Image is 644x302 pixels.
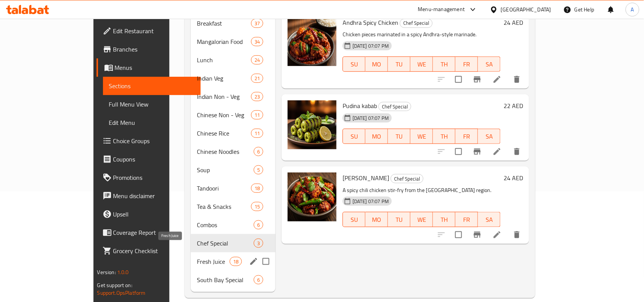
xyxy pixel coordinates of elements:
[379,102,411,111] span: Chef Special
[343,57,365,72] button: SU
[436,131,452,142] span: TH
[456,57,478,72] button: FR
[113,136,195,145] span: Choice Groups
[501,5,551,14] div: [GEOGRAPHIC_DATA]
[97,58,201,77] a: Menus
[346,59,362,70] span: SU
[493,147,502,156] a: Edit menu item
[197,202,251,211] div: Tea & Snacks
[191,51,275,69] div: Lunch24
[468,226,486,244] button: Branch-specific-item
[197,55,251,65] span: Lunch
[251,38,263,45] span: 34
[433,129,456,144] button: TH
[251,203,263,210] span: 15
[191,142,275,161] div: Chinese Noodles6
[508,226,526,244] button: delete
[109,81,195,90] span: Sections
[191,252,275,271] div: Fresh Juice18edit
[251,110,263,120] div: items
[459,131,475,142] span: FR
[451,227,467,243] span: Select to update
[113,191,195,200] span: Menu disclaimer
[254,240,263,247] span: 3
[254,148,263,155] span: 6
[436,59,452,70] span: TH
[113,246,195,255] span: Grocery Checklist
[197,275,254,284] span: South Bay Special
[481,214,497,225] span: SA
[391,131,407,142] span: TU
[113,26,195,36] span: Edit Restaurant
[343,17,398,28] span: Andhra Spicy Chicken
[254,166,263,174] span: 5
[97,187,201,205] a: Menu disclaimer
[251,92,263,101] div: items
[191,197,275,216] div: Tea & Snacks15
[197,37,251,46] span: Mangalorian Food
[113,173,195,182] span: Promotions
[97,280,132,290] span: Get support on:
[251,185,263,192] span: 18
[468,142,486,161] button: Branch-specific-item
[391,174,423,183] div: Chef Special
[369,214,385,225] span: MO
[456,129,478,144] button: FR
[97,288,146,298] a: Support.OpsPlatform
[414,131,430,142] span: WE
[508,70,526,89] button: delete
[191,87,275,106] div: Indian Non - Veg23
[388,212,411,227] button: TU
[197,239,254,248] span: Chef Special
[349,42,392,50] span: [DATE] 07:07 PM
[343,212,365,227] button: SU
[248,256,259,267] button: edit
[343,129,365,144] button: SU
[414,59,430,70] span: WE
[251,57,263,64] span: 24
[481,59,497,70] span: SA
[459,214,475,225] span: FR
[197,147,254,156] div: Chinese Noodles
[197,184,251,193] div: Tandoori
[191,179,275,197] div: Tandoori18
[97,168,201,187] a: Promotions
[436,214,452,225] span: TH
[418,5,465,14] div: Menu-management
[191,271,275,289] div: South Bay Special6
[103,77,201,95] a: Sections
[117,267,129,277] span: 1.0.0
[97,40,201,58] a: Branches
[391,59,407,70] span: TU
[391,214,407,225] span: TU
[378,102,411,111] div: Chef Special
[197,257,229,266] span: Fresh Juice
[197,74,251,83] span: Indian Veg
[343,186,501,195] p: A spicy chili chicken stir-fry from the [GEOGRAPHIC_DATA] region.
[400,19,432,27] span: Chef Special
[369,131,385,142] span: MO
[103,95,201,113] a: Full Menu View
[254,276,263,284] span: 6
[115,63,195,72] span: Menus
[508,142,526,161] button: delete
[414,214,430,225] span: WE
[191,234,275,252] div: Chef Special3
[251,93,263,100] span: 23
[191,106,275,124] div: Chinese Non - Veg11
[191,124,275,142] div: Chinese Rice11
[365,57,388,72] button: MO
[191,11,275,292] nav: Menu sections
[113,155,195,164] span: Coupons
[97,242,201,260] a: Grocery Checklist
[459,59,475,70] span: FR
[478,129,501,144] button: SA
[197,220,254,229] span: Combos
[254,147,263,156] div: items
[191,161,275,179] div: Soup5
[481,131,497,142] span: SA
[346,131,362,142] span: SU
[433,57,456,72] button: TH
